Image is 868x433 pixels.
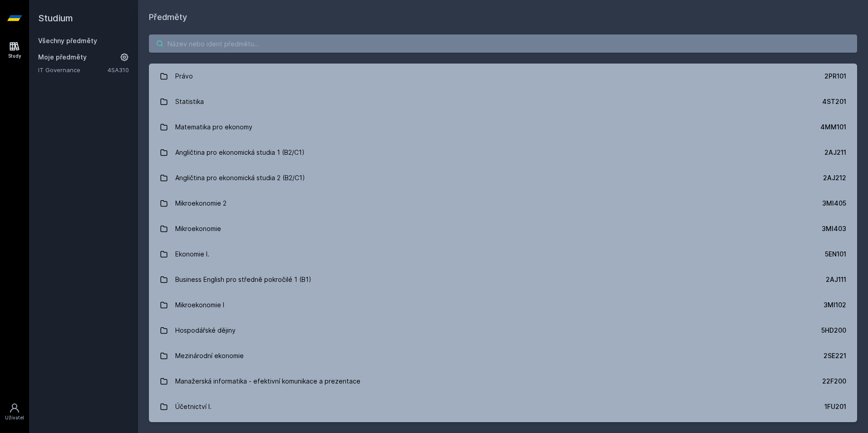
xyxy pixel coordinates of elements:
[175,169,305,187] div: Angličtina pro ekonomická studia 2 (B2/C1)
[149,165,857,191] a: Angličtina pro ekonomická studia 2 (B2/C1) 2AJ212
[38,65,108,74] a: IT Governance
[149,191,857,216] a: Mikroekonomie 2 3MI405
[824,402,846,411] div: 1FU201
[824,72,846,81] div: 2PR101
[2,398,27,426] a: Uživatel
[175,321,236,340] div: Hospodářské dějiny
[149,369,857,394] a: Manažerská informatika - efektivní komunikace a prezentace 22F200
[820,123,846,132] div: 4MM101
[38,37,97,44] a: Všechny předměty
[175,67,193,85] div: Právo
[822,224,846,233] div: 3MI403
[149,114,857,140] a: Matematika pro ekonomy 4MM101
[149,64,857,89] a: Právo 2PR101
[821,326,846,335] div: 5HD200
[149,318,857,343] a: Hospodářské dějiny 5HD200
[5,414,24,421] div: Uživatel
[175,347,244,365] div: Mezinárodní ekonomie
[38,53,87,62] span: Moje předměty
[824,148,846,157] div: 2AJ211
[825,250,846,259] div: 5EN101
[149,241,857,267] a: Ekonomie I. 5EN101
[8,53,21,59] div: Study
[175,118,252,136] div: Matematika pro ekonomy
[175,372,360,390] div: Manažerská informatika - efektivní komunikace a prezentace
[149,11,857,24] h1: Předměty
[822,97,846,106] div: 4ST201
[149,34,857,53] input: Název nebo ident předmětu…
[175,296,224,314] div: Mikroekonomie I
[108,66,129,74] a: 4SA310
[175,194,227,212] div: Mikroekonomie 2
[826,275,846,284] div: 2AJ111
[824,351,846,360] div: 2SE221
[175,220,221,238] div: Mikroekonomie
[823,173,846,182] div: 2AJ212
[175,398,212,416] div: Účetnictví I.
[149,89,857,114] a: Statistika 4ST201
[175,271,311,289] div: Business English pro středně pokročilé 1 (B1)
[822,199,846,208] div: 3MI405
[2,36,27,64] a: Study
[175,245,209,263] div: Ekonomie I.
[149,292,857,318] a: Mikroekonomie I 3MI102
[149,343,857,369] a: Mezinárodní ekonomie 2SE221
[824,300,846,310] div: 3MI102
[149,140,857,165] a: Angličtina pro ekonomická studia 1 (B2/C1) 2AJ211
[175,143,305,162] div: Angličtina pro ekonomická studia 1 (B2/C1)
[149,394,857,419] a: Účetnictví I. 1FU201
[175,93,204,111] div: Statistika
[149,267,857,292] a: Business English pro středně pokročilé 1 (B1) 2AJ111
[822,377,846,386] div: 22F200
[149,216,857,241] a: Mikroekonomie 3MI403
